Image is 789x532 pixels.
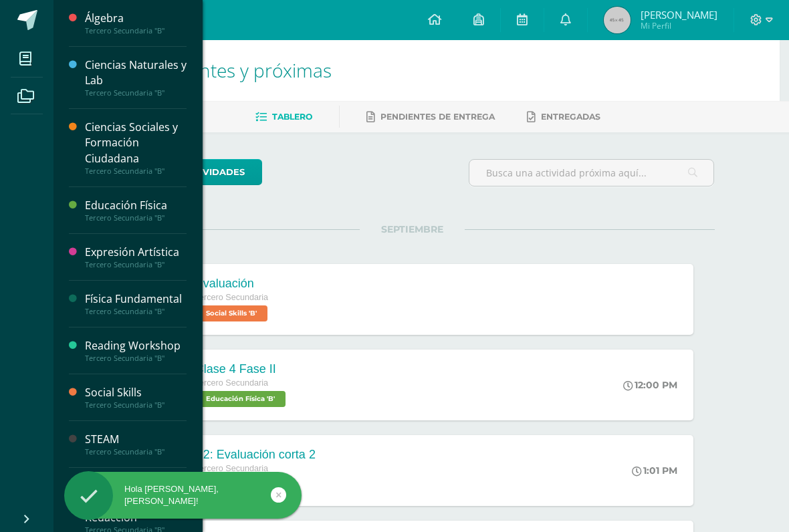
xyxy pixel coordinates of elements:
[541,112,600,122] span: Entregadas
[85,432,187,447] div: STEAM
[85,166,187,176] div: Tercero Secundaria "B"
[604,7,631,33] img: 45x45
[195,293,268,302] span: Tercero Secundaria
[85,198,187,213] div: Educación Física
[85,338,187,363] a: Reading WorkshopTercero Secundaria "B"
[195,362,289,376] div: Clase 4 Fase II
[85,385,187,400] div: Social Skills
[85,198,187,223] a: Educación FísicaTercero Secundaria "B"
[85,354,187,363] div: Tercero Secundaria "B"
[195,464,268,473] span: Tercero Secundaria
[272,112,312,122] span: Tablero
[469,160,714,186] input: Busca una actividad próxima aquí...
[64,483,302,507] div: Hola [PERSON_NAME], [PERSON_NAME]!
[195,448,316,462] div: S2: Evaluación corta 2
[85,213,187,223] div: Tercero Secundaria "B"
[85,120,187,166] div: Ciencias Sociales y Formación Ciudadana
[85,57,187,88] div: Ciencias Naturales y Lab
[85,260,187,269] div: Tercero Secundaria "B"
[85,400,187,410] div: Tercero Secundaria "B"
[195,277,271,291] div: Evaluación
[195,391,286,407] span: Educación Física 'B'
[255,106,312,128] a: Tablero
[85,11,187,35] a: ÁlgebraTercero Secundaria "B"
[380,112,495,122] span: Pendientes de entrega
[623,379,677,391] div: 12:00 PM
[85,432,187,456] a: STEAMTercero Secundaria "B"
[360,223,465,235] span: SEPTIEMBRE
[195,378,268,388] span: Tercero Secundaria
[641,8,717,21] span: [PERSON_NAME]
[85,307,187,316] div: Tercero Secundaria "B"
[85,245,187,260] div: Expresión Artística
[366,106,495,128] a: Pendientes de entrega
[85,88,187,98] div: Tercero Secundaria "B"
[85,26,187,35] div: Tercero Secundaria "B"
[85,385,187,410] a: Social SkillsTercero Secundaria "B"
[641,20,717,31] span: Mi Perfil
[527,106,600,128] a: Entregadas
[85,338,187,354] div: Reading Workshop
[85,57,187,98] a: Ciencias Naturales y LabTercero Secundaria "B"
[85,291,187,316] a: Física FundamentalTercero Secundaria "B"
[85,245,187,269] a: Expresión ArtísticaTercero Secundaria "B"
[632,464,677,477] div: 1:01 PM
[85,447,187,456] div: Tercero Secundaria "B"
[85,120,187,175] a: Ciencias Sociales y Formación CiudadanaTercero Secundaria "B"
[85,291,187,307] div: Física Fundamental
[195,305,267,321] span: Social Skills 'B'
[85,11,187,26] div: Álgebra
